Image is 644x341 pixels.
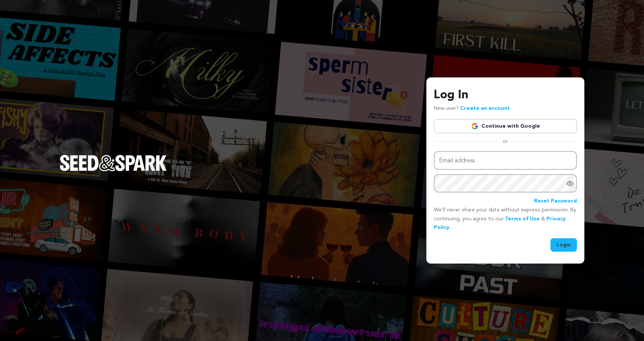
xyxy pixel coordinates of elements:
p: We’ll never share your data without express permission. By continuing, you agree to our & . [434,206,577,232]
a: Continue with Google [434,119,577,133]
button: Login [550,238,577,252]
a: Create an account [460,106,510,111]
input: Email address [434,151,577,170]
a: Terms of Use [505,216,540,222]
a: Show password as plain text. Warning: this will display your password on the screen. [566,180,574,187]
img: Google logo [471,122,479,130]
h3: Log In [434,86,577,104]
a: Seed&Spark Homepage [60,155,167,186]
span: or [498,138,512,145]
a: Reset Password [534,197,577,206]
p: New user? [434,104,510,113]
img: Seed&Spark Logo [60,155,167,171]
